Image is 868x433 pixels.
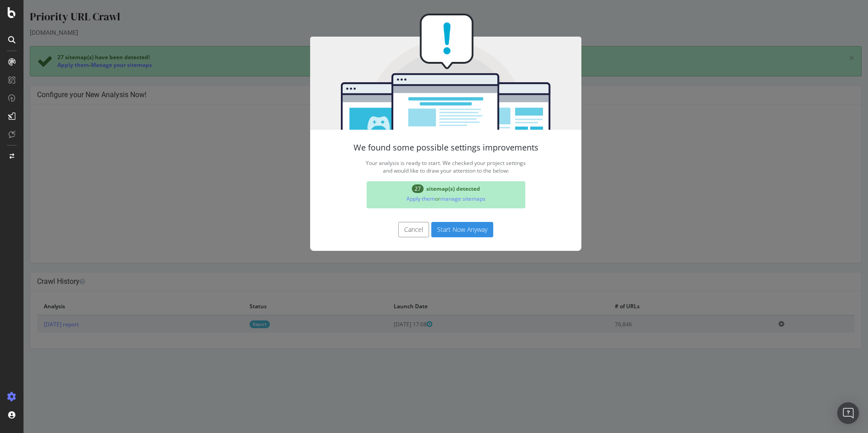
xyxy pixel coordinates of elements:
span: 27 [388,184,400,193]
a: manage sitemaps [417,195,462,202]
button: Start Now Anyway [408,222,470,237]
p: Your analysis is ready to start. We checked your project settings and would like to draw your att... [305,157,540,177]
div: Open Intercom Messenger [837,402,859,424]
a: Apply them [383,195,411,202]
h4: We found some possible settings improvements [305,143,540,152]
span: sitemap(s) detected [403,185,457,193]
img: You're all set! [287,14,558,130]
button: Cancel [375,222,406,237]
p: or [347,193,498,205]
